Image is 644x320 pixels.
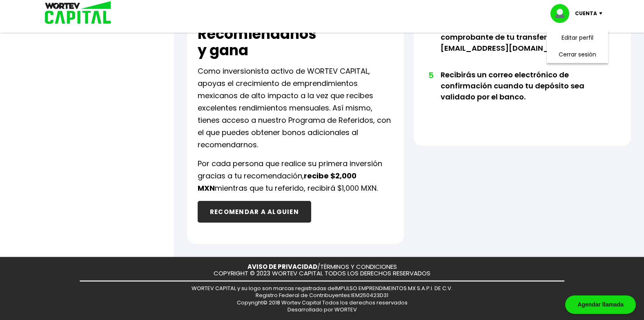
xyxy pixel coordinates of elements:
[198,26,316,59] h2: Recomiéndanos y gana
[441,69,601,118] li: Recibirás un correo electrónico de confirmación cuando tu depósito sea validado por el banco.
[198,65,394,151] p: Como inversionista activo de WORTEV CAPITAL, apoyas el crecimiento de emprendimientos mexicanos d...
[545,46,610,63] li: Cerrar sesión
[597,12,608,15] img: icon-down
[198,201,311,223] button: RECOMENDAR A ALGUIEN
[198,158,394,194] p: Por cada persona que realice su primera inversión gracias a tu recomendación, mientras que tu ref...
[192,284,452,292] span: WORTEV CAPITAL y su logo son marcas registradas de IMPULSO EMPRENDIMEINTOS MX S.A.P.I. DE C.V.
[214,270,430,277] p: COPYRIGHT © 2023 WORTEV CAPITAL TODOS LOS DERECHOS RESERVADOS
[287,306,357,313] span: Desarrollado por WORTEV
[247,264,397,270] p: /
[256,291,388,299] span: Registro Federal de Contribuyentes: IEM250423D31
[320,262,397,271] a: TÉRMINOS Y CONDICIONES
[198,171,357,193] b: recibe $2,000 MXN
[562,34,593,42] a: Editar perfil
[441,20,601,69] li: Al completar el depósito, envía el comprobante de tu transferencia a [EMAIL_ADDRESS][DOMAIN_NAME]
[247,262,317,271] a: AVISO DE PRIVACIDAD
[550,4,575,23] img: profile-image
[237,299,408,306] span: Copyright© 2018 Wortev Capital Todos los derechos reservados
[575,7,597,20] p: Cuenta
[565,295,636,314] div: Agendar llamada
[428,69,432,81] span: 5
